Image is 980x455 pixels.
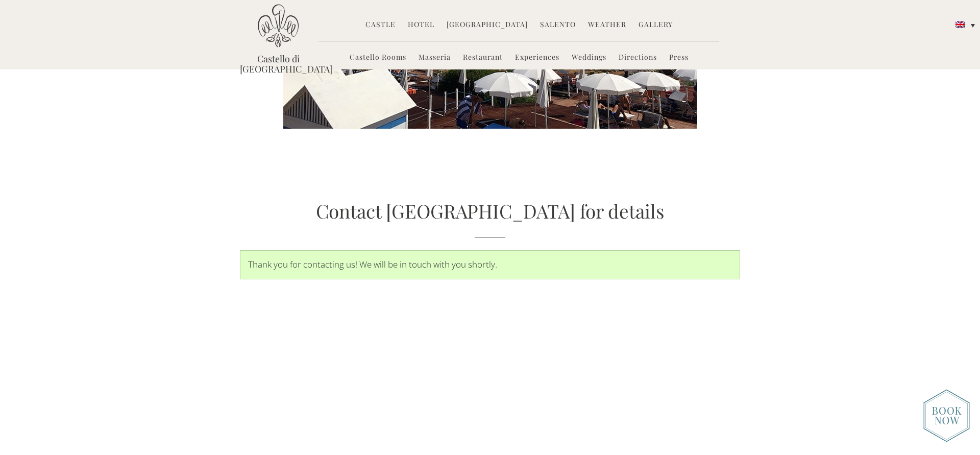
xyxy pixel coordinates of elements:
a: Castello di [GEOGRAPHIC_DATA] [240,54,316,74]
a: Press [669,52,689,64]
a: Masseria [419,52,451,64]
img: English [955,21,965,28]
a: Experiences [515,52,559,64]
a: [GEOGRAPHIC_DATA] [447,19,528,31]
a: Directions [619,52,657,64]
a: Hotel [408,19,434,31]
a: Castello Rooms [350,52,406,64]
img: new-booknow.png [923,389,970,442]
a: Restaurant [463,52,503,64]
a: Weddings [572,52,606,64]
h2: Contact [GEOGRAPHIC_DATA] for details [240,198,740,238]
a: Salento [540,19,576,31]
a: Weather [588,19,626,31]
img: Castello di Ugento [258,4,299,47]
a: Gallery [639,19,673,31]
a: Castle [365,19,396,31]
p: Thank you for contacting us! We will be in touch with you shortly. [248,258,732,271]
